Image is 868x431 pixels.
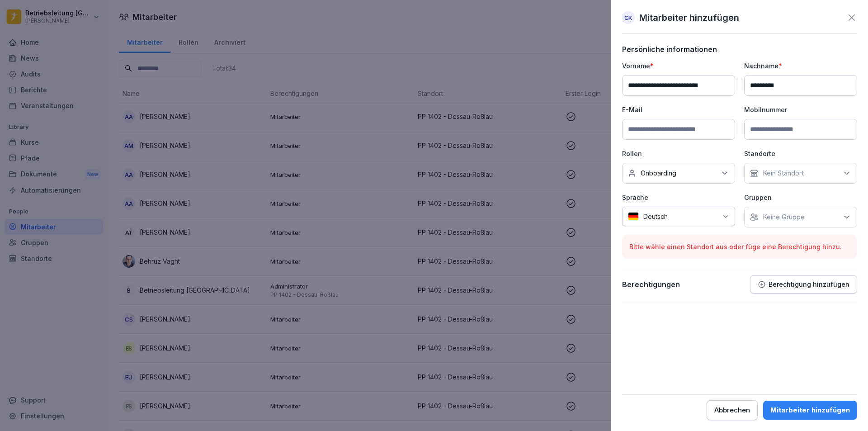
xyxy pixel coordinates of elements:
div: Mitarbeiter hinzufügen [770,405,850,415]
p: Berechtigungen [622,280,680,289]
p: Nachname [744,61,857,71]
p: Berechtigung hinzufügen [769,281,849,288]
div: Deutsch [622,207,735,226]
p: Rollen [622,149,735,158]
p: Kein Standort [763,169,804,178]
button: Berechtigung hinzufügen [750,275,857,294]
p: Onboarding [641,169,676,178]
p: Vorname [622,61,735,71]
p: Mitarbeiter hinzufügen [639,11,739,24]
div: Abbrechen [714,405,750,415]
p: Bitte wähle einen Standort aus oder füge eine Berechtigung hinzu. [629,242,850,251]
button: Mitarbeiter hinzufügen [763,401,857,420]
p: Gruppen [744,193,857,202]
button: Abbrechen [707,400,758,420]
div: CK [622,11,635,24]
img: de.svg [628,212,639,221]
p: Mobilnummer [744,105,857,114]
p: Sprache [622,193,735,202]
p: Keine Gruppe [763,213,805,222]
p: Persönliche informationen [622,45,857,54]
p: Standorte [744,149,857,158]
p: E-Mail [622,105,735,114]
